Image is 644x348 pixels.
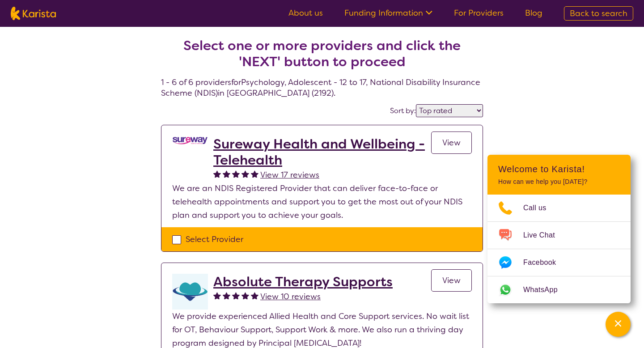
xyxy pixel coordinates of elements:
span: View [442,275,461,286]
img: fullstar [213,292,221,299]
a: Sureway Health and Wellbeing - Telehealth [213,136,431,168]
img: fullstar [241,292,249,299]
a: About us [288,8,323,18]
img: fullstar [232,292,240,299]
a: View 17 reviews [260,168,319,182]
span: WhatsApp [523,283,568,297]
button: Channel Menu [606,312,631,337]
ul: Choose channel [487,195,631,303]
img: otyvwjbtyss6nczvq3hf.png [172,274,208,310]
a: View 10 reviews [260,290,321,303]
p: We are an NDIS Registered Provider that can deliver face-to-face or telehealth appointments and s... [172,182,472,222]
span: Facebook [523,256,567,269]
span: View 10 reviews [260,291,321,302]
img: fullstar [251,170,258,178]
img: fullstar [241,170,249,178]
img: Karista logo [11,7,56,20]
label: Sort by: [390,106,416,115]
img: fullstar [251,292,258,299]
span: Call us [523,201,557,215]
img: fullstar [232,170,240,178]
h2: Welcome to Karista! [498,164,620,174]
span: Live Chat [523,229,566,242]
span: Back to search [570,8,627,19]
img: fullstar [223,170,230,178]
div: Channel Menu [487,155,631,303]
img: fullstar [213,170,221,178]
img: fullstar [223,292,230,299]
a: Back to search [564,6,633,21]
a: View [431,269,472,292]
a: For Providers [454,8,504,18]
a: View [431,132,472,154]
span: View [442,137,461,148]
a: Absolute Therapy Supports [213,274,393,290]
img: vgwqq8bzw4bddvbx0uac.png [172,136,208,145]
h4: 1 - 6 of 6 providers for Psychology , Adolescent - 12 to 17 , National Disability Insurance Schem... [161,16,483,98]
span: View 17 reviews [260,170,319,180]
p: How can we help you [DATE]? [498,178,620,186]
a: Web link opens in a new tab. [487,276,631,303]
a: Funding Information [344,8,432,18]
h2: Select one or more providers and click the 'NEXT' button to proceed [172,38,472,70]
a: Blog [525,8,542,18]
